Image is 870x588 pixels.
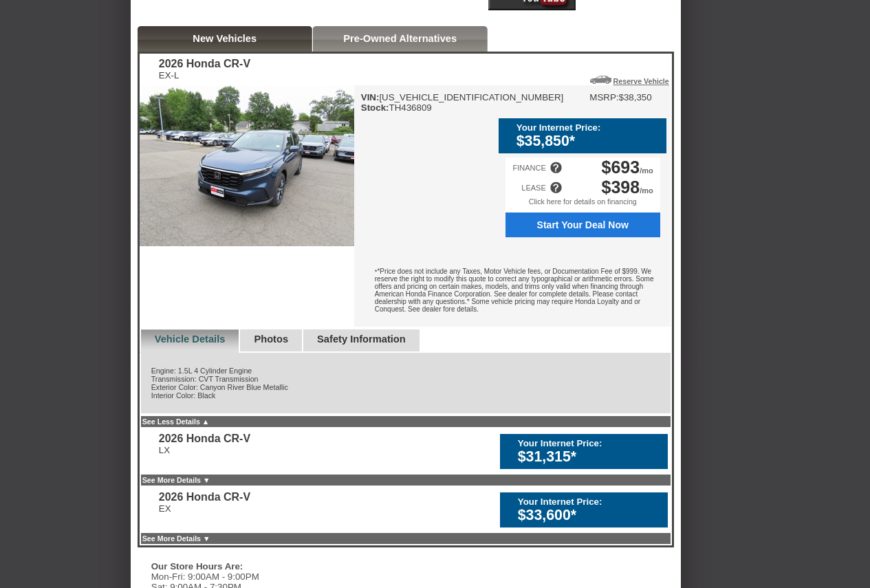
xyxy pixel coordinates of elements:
div: Your Internet Price: [516,122,660,133]
div: Click here for details on financing [505,197,660,213]
div: 2026 Honda CR-V [159,433,250,445]
a: Safety Information [317,334,406,345]
font: *Price does not include any Taxes, Motor Vehicle fees, or Documentation Fee of $999. We reserve t... [375,268,654,313]
a: Reserve Vehicle [613,77,669,85]
div: Your Internet Price: [518,438,661,448]
a: New Vehicles [193,33,257,44]
td: $38,350 [619,92,652,102]
a: See More Details ▼ [142,476,210,484]
div: Engine: 1.5L 4 Cylinder Engine Transmission: CVT Transmission Exterior Color: Canyon River Blue M... [140,353,672,415]
a: See Less Details ▲ [142,417,210,426]
b: Stock: [361,102,389,113]
a: Pre-Owned Alternatives [343,33,457,44]
div: Our Store Hours Are: [151,561,351,571]
div: /mo [602,157,653,177]
div: EX [159,503,250,514]
div: 2026 Honda CR-V [159,58,250,70]
span: $693 [602,157,640,177]
img: 2026 Honda CR-V [140,85,354,246]
div: LEASE [521,184,545,192]
div: $33,600* [518,507,661,524]
div: 2026 Honda CR-V [159,491,250,503]
div: LX [159,445,250,455]
span: $398 [602,177,640,197]
div: Your Internet Price: [518,497,661,507]
span: Start Your Deal Now [513,219,653,230]
div: EX-L [159,70,250,80]
a: Vehicle Details [155,334,226,345]
a: Photos [254,334,288,345]
div: /mo [602,177,653,197]
div: FINANCE [512,164,545,172]
div: [US_VEHICLE_IDENTIFICATION_NUMBER] TH436809 [361,92,564,113]
b: VIN: [361,92,380,102]
td: MSRP: [589,92,618,102]
div: $35,850* [516,133,660,150]
a: See More Details ▼ [142,534,210,543]
div: $31,315* [518,448,661,466]
img: Icon_ReserveVehicleCar.png [590,76,611,84]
